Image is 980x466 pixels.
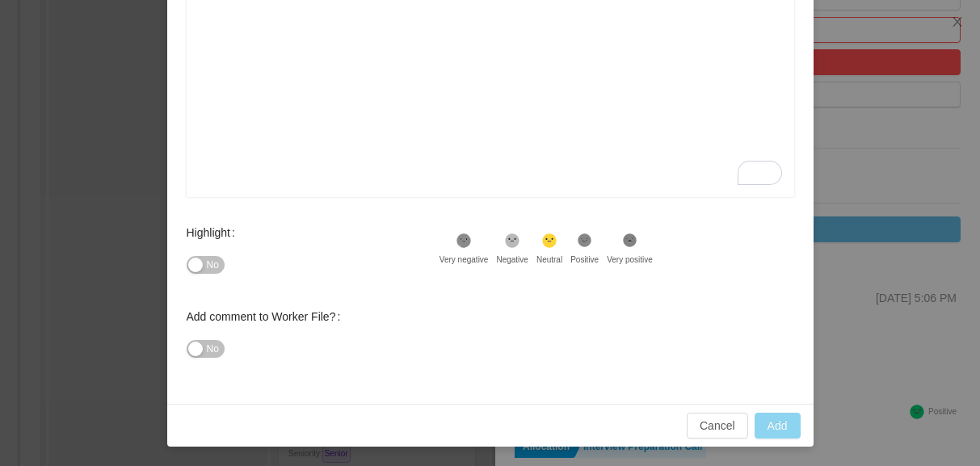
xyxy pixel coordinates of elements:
[570,254,599,266] div: Positive
[187,226,242,239] label: Highlight
[207,257,219,273] span: No
[496,254,528,266] div: Negative
[607,254,653,266] div: Very positive
[755,413,801,439] button: Add
[187,340,225,358] button: Add comment to Worker File?
[440,254,489,266] div: Very negative
[187,310,347,323] label: Add comment to Worker File?
[536,254,562,266] div: Neutral
[187,256,225,274] button: Highlight
[687,413,748,439] button: Cancel
[207,341,219,357] span: No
